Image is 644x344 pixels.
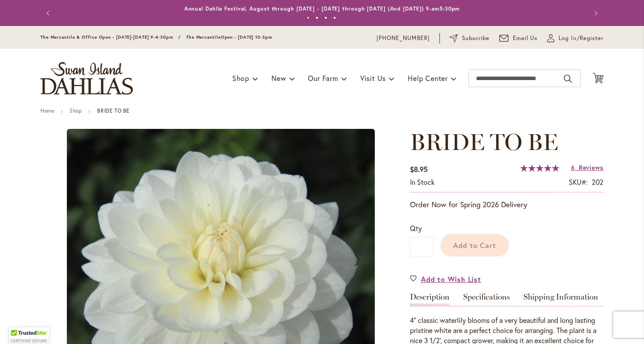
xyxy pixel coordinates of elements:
span: The Mercantile & Office Open - [DATE]-[DATE] 9-4:30pm / The Mercantile [40,34,221,40]
span: Subscribe [462,34,490,43]
a: Log In/Register [547,34,604,43]
span: Reviews [579,163,604,172]
span: BRIDE TO BE [410,128,558,156]
a: store logo [40,62,133,95]
a: Email Us [499,34,538,43]
span: In stock [410,177,435,187]
button: 1 of 4 [307,16,310,19]
a: Add to Wish List [410,274,481,284]
span: Log In/Register [559,34,604,43]
button: Next [586,4,604,22]
span: 6 [571,163,575,172]
a: 6 Reviews [571,163,604,172]
span: Email Us [513,34,538,43]
span: Our Farm [308,73,338,83]
span: Open - [DATE] 10-3pm [221,34,272,40]
span: Help Center [408,73,448,83]
button: Previous [40,4,58,22]
div: 100% [520,165,559,172]
strong: BRIDE TO BE [97,107,130,114]
span: Qty [410,223,422,233]
span: Shop [232,73,249,83]
p: Order Now for Spring 2026 Delivery [410,199,604,210]
div: Availability [410,177,435,187]
button: 4 of 4 [333,16,336,19]
span: $8.95 [410,165,428,174]
div: 202 [592,177,604,187]
a: Shop [70,107,82,114]
a: Subscribe [450,34,490,43]
a: Home [40,107,54,114]
div: TrustedSite Certified [9,327,49,344]
button: 2 of 4 [315,16,318,19]
span: Visit Us [360,73,386,83]
button: 3 of 4 [324,16,327,19]
span: Add to Wish List [421,274,481,284]
strong: SKU [569,177,588,187]
a: Annual Dahlia Festival, August through [DATE] - [DATE] through [DATE] (And [DATE]) 9-am5:30pm [184,5,460,12]
a: [PHONE_NUMBER] [377,34,430,43]
a: Specifications [463,293,510,306]
span: New [271,73,286,83]
a: Description [410,293,450,306]
a: Shipping Information [523,293,598,306]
